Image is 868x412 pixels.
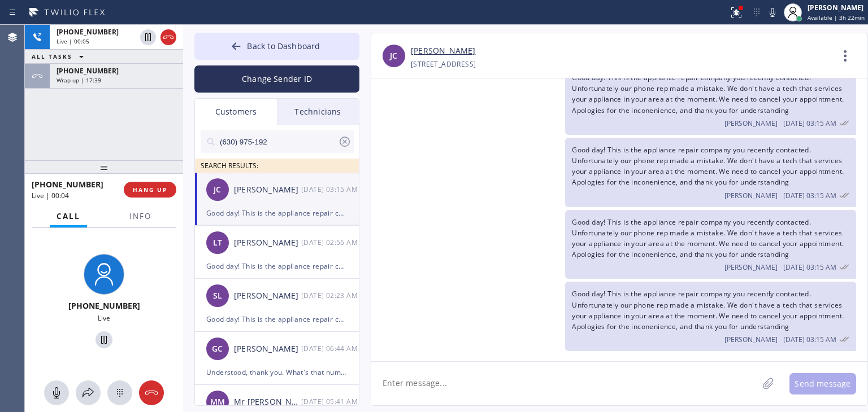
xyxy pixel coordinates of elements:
span: Wrap up | 17:39 [57,76,101,84]
span: [PHONE_NUMBER] [32,179,103,190]
span: GC [212,343,223,356]
div: [PERSON_NAME] [234,343,301,356]
div: Good day! This is the appliance repair company you recently contacted. Unfortunately our phone re... [206,313,348,326]
div: [PERSON_NAME] [234,183,301,196]
button: Send message [789,373,856,395]
button: HANG UP [124,182,176,198]
span: HANG UP [133,186,167,194]
span: ALL TASKS [32,52,72,60]
div: 09/09/2025 9:56 AM [301,236,360,249]
a: [PERSON_NAME] [411,45,475,58]
div: 09/09/2025 9:15 AM [301,183,360,196]
div: Mr [PERSON_NAME] [234,396,301,409]
button: Hang up [139,380,164,405]
div: [PERSON_NAME] [234,236,301,249]
button: Change Sender ID [194,65,359,93]
button: Open directory [76,380,101,405]
input: Search [219,130,338,153]
span: Good day! This is the appliance repair company you recently contacted. Unfortunately our phone re... [572,73,844,115]
button: Hold Customer [140,29,156,45]
span: Live [98,313,110,323]
span: MM [210,396,225,409]
button: Back to Dashboard [194,33,359,60]
button: Open dialpad [107,380,132,405]
span: [PHONE_NUMBER] [57,66,119,76]
span: Good day! This is the appliance repair company you recently contacted. Unfortunately our phone re... [572,217,844,260]
div: 09/09/2025 9:15 AM [565,210,856,279]
div: [PERSON_NAME] [234,290,301,303]
span: [PERSON_NAME] [724,335,778,344]
button: Call [50,205,87,227]
span: [PHONE_NUMBER] [68,300,140,311]
button: Mute [765,5,780,20]
div: 09/09/2025 9:15 AM [565,282,856,351]
div: Understood, thank you. What's that number please? [206,366,348,379]
div: Good day! This is the appliance repair company you recently contacted. Unfortunately our phone re... [206,207,348,220]
button: Info [123,205,158,227]
div: 09/09/2025 9:15 AM [565,65,856,135]
span: [DATE] 03:15 AM [783,335,836,344]
div: Good day! This is the appliance repair company you recently contacted. Unfortunately our phone re... [206,260,348,273]
span: Good day! This is the appliance repair company you recently contacted. Unfortunately our phone re... [572,145,844,187]
div: 09/09/2025 9:41 AM [301,395,360,408]
span: SL [213,290,222,303]
span: [DATE] 03:15 AM [783,191,836,200]
div: Customers [195,99,277,125]
span: Info [129,211,151,221]
span: [PERSON_NAME] [724,191,778,200]
span: [DATE] 03:15 AM [783,119,836,128]
button: Hold Customer [96,331,112,348]
div: [PERSON_NAME] [808,3,865,12]
button: ALL TASKS [25,50,95,63]
div: 09/09/2025 9:44 AM [301,342,360,355]
button: Mute [44,380,69,405]
span: JC [390,50,397,63]
div: 09/09/2025 9:23 AM [301,289,360,302]
div: [STREET_ADDRESS] [411,58,476,71]
span: JC [214,183,221,196]
span: SEARCH RESULTS: [201,161,258,170]
div: Technicians [277,99,359,125]
span: LT [213,236,222,249]
span: [PERSON_NAME] [724,119,778,128]
span: Call [57,211,80,221]
span: Back to Dashboard [247,41,320,51]
span: Good day! This is the appliance repair company you recently contacted. Unfortunately our phone re... [572,289,844,331]
button: Hang up [160,29,176,45]
span: [PHONE_NUMBER] [57,27,119,37]
span: Live | 00:04 [32,191,69,200]
span: [PERSON_NAME] [724,262,778,272]
div: 09/09/2025 9:15 AM [565,138,856,207]
span: [DATE] 03:15 AM [783,262,836,272]
span: Live | 00:05 [57,37,89,45]
span: Available | 3h 22min [808,14,865,21]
